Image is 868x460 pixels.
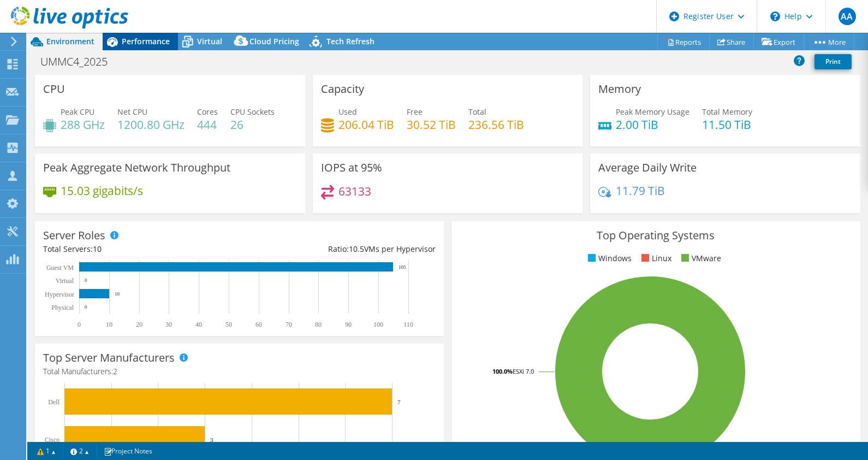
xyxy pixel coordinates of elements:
span: AA [839,8,856,25]
text: 100 [373,321,383,328]
h3: Server Roles [43,229,105,241]
text: 0 [85,278,87,283]
span: Tech Refresh [326,36,374,46]
h3: Capacity [321,83,364,95]
text: 70 [286,321,292,328]
text: 110 [403,321,413,328]
span: Net CPU [117,107,147,117]
div: Ratio: VMs per Hypervisor [239,243,435,255]
text: Cisco [45,436,60,444]
text: 30 [165,321,172,328]
text: 0 [85,304,87,310]
h4: Total Manufacturers: [43,365,436,378]
li: Linux [639,252,671,264]
tspan: ESXi 7.0 [513,367,534,375]
h4: 11.79 TiB [616,185,665,197]
span: Cloud Pricing [249,36,299,46]
text: 60 [255,321,262,328]
text: 80 [315,321,322,328]
a: Share [709,33,754,50]
div: Total Servers: [43,243,239,255]
text: 10 [106,321,112,328]
text: Hypervisor [45,291,74,298]
text: 105 [399,264,406,270]
li: VMware [679,252,721,264]
span: Virtual [197,36,222,46]
span: 10 [93,244,102,254]
span: 2 [113,366,117,376]
h3: IOPS at 95% [321,162,382,174]
a: More [804,33,854,50]
li: Windows [585,252,632,264]
a: Project Notes [96,444,160,458]
h4: 11.50 TiB [702,119,752,131]
h4: 26 [230,119,275,131]
text: 40 [195,321,202,328]
text: 10 [115,291,120,297]
text: 50 [225,321,232,328]
h3: Memory [598,83,641,95]
span: 10.5 [349,244,364,254]
span: Total [468,107,486,117]
a: Export [753,33,804,50]
h4: 15.03 gigabits/s [61,185,143,197]
text: 20 [136,321,142,328]
span: Peak CPU [61,107,94,117]
text: 7 [397,399,401,405]
h3: CPU [43,83,65,95]
text: Dell [48,398,60,406]
a: 2 [63,444,97,458]
h3: Peak Aggregate Network Throughput [43,162,230,174]
text: Physical [51,304,74,311]
h4: 206.04 TiB [338,119,394,131]
tspan: 100.0% [492,367,513,375]
text: 90 [345,321,352,328]
h4: 236.56 TiB [468,119,524,131]
h3: Top Server Manufacturers [43,352,175,364]
span: Total Memory [702,107,752,117]
span: Peak Memory Usage [616,107,689,117]
span: Performance [122,36,170,46]
h4: 444 [197,119,218,131]
span: Free [407,107,423,117]
h4: 63133 [338,185,371,197]
span: Cores [197,107,218,117]
h3: Top Operating Systems [460,229,852,241]
h3: Average Daily Write [598,162,697,174]
h1: UMMC4_2025 [35,56,124,68]
text: 3 [210,437,213,443]
a: Print [815,54,852,69]
a: Reports [657,33,710,50]
h4: 1200.80 GHz [117,119,185,131]
h4: 30.52 TiB [407,119,456,131]
span: Environment [46,36,94,46]
h4: 288 GHz [61,119,105,131]
a: 1 [29,444,63,458]
span: Used [338,107,357,117]
span: CPU Sockets [230,107,275,117]
h4: 2.00 TiB [616,119,689,131]
text: 0 [78,321,81,328]
text: Virtual [56,277,74,285]
text: Guest VM [46,264,74,272]
svg: \n [770,11,780,21]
